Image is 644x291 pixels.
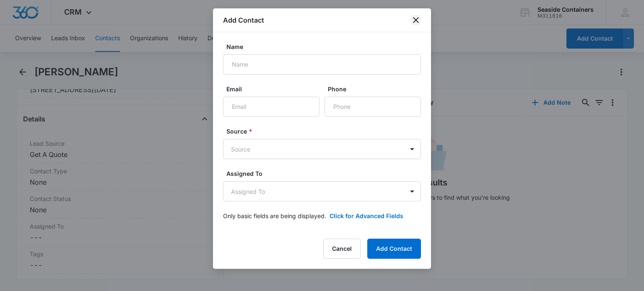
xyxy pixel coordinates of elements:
label: Assigned To [226,169,424,178]
button: Cancel [323,239,361,259]
label: Email [226,85,323,93]
button: Add Contact [367,239,421,259]
label: Name [226,42,424,51]
input: Email [223,97,319,117]
input: Name [223,54,421,75]
h1: Add Contact [223,15,264,25]
input: Phone [325,97,421,117]
p: Only basic fields are being displayed. [223,211,326,220]
button: close [411,15,421,25]
label: Phone [328,85,424,93]
button: Click for Advanced Fields [330,211,403,220]
label: Source [226,127,424,136]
